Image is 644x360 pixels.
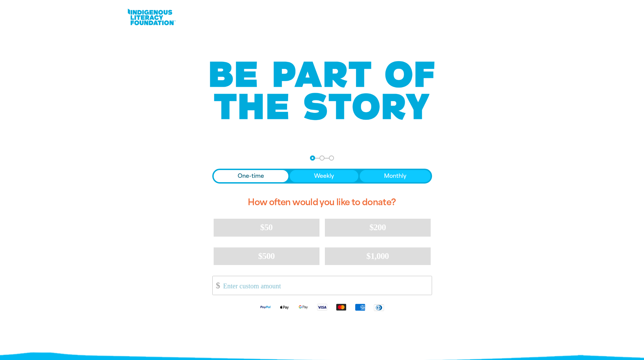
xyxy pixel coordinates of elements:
button: $50 [214,219,319,236]
span: $ [213,278,220,293]
img: Apple Pay logo [275,303,294,311]
button: Navigate to step 2 of 3 to enter your details [319,155,325,161]
span: Weekly [314,172,334,180]
img: Diners Club logo [369,304,388,311]
span: $1,000 [366,251,389,261]
button: $500 [214,247,319,265]
button: Navigate to step 3 of 3 to enter your payment details [329,155,334,161]
span: $200 [369,222,386,232]
img: Be part of the story [204,48,440,134]
button: Monthly [360,170,431,182]
span: Monthly [384,172,406,180]
div: Donation frequency [212,169,432,184]
button: Weekly [290,170,358,182]
button: $1,000 [325,247,431,265]
h2: How often would you like to donate? [212,192,432,213]
img: Paypal logo [256,303,275,311]
img: Mastercard logo [332,303,351,311]
button: Navigate to step 1 of 3 to enter your donation amount [310,155,315,161]
button: $200 [325,219,431,236]
span: $50 [260,222,272,232]
span: One-time [238,172,264,180]
input: Enter custom amount [218,276,431,295]
img: Visa logo [313,303,332,311]
div: Available payment methods [212,298,432,316]
button: One-time [214,170,289,182]
img: American Express logo [351,303,369,311]
img: Google Pay logo [294,303,313,311]
span: $500 [258,251,275,261]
